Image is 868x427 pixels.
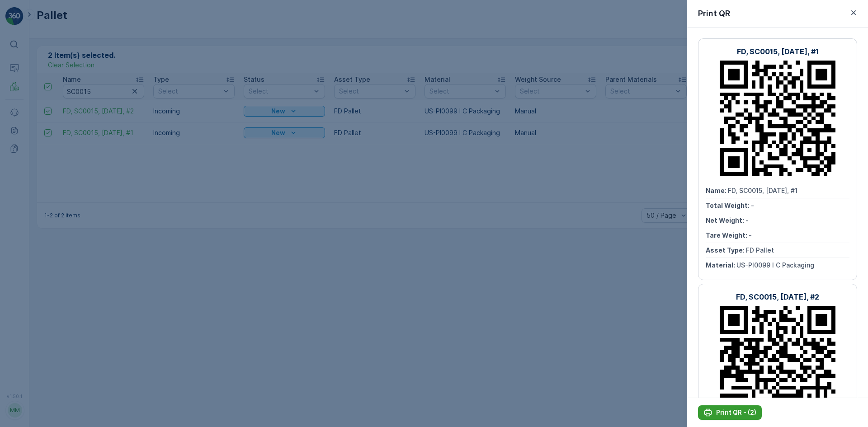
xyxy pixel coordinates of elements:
span: - [751,202,754,209]
p: FD, SC0015, [DATE], #1 [737,46,819,57]
span: Net Weight : [706,216,745,224]
span: FD, SC0015, [DATE], #1 [728,187,797,194]
span: - [745,216,749,224]
button: Print QR - (2) [698,405,762,420]
span: Name : [706,187,728,194]
p: Print QR [698,7,730,20]
span: Tare Weight : [706,231,749,239]
p: Print QR - (2) [716,408,756,417]
span: - [749,231,752,239]
span: Total Weight : [706,202,751,209]
p: FD, SC0015, [DATE], #2 [736,291,819,302]
span: US-PI0099 I C Packaging [736,261,814,269]
span: Material : [706,261,736,269]
span: FD Pallet [746,246,774,254]
span: Asset Type : [706,246,746,254]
